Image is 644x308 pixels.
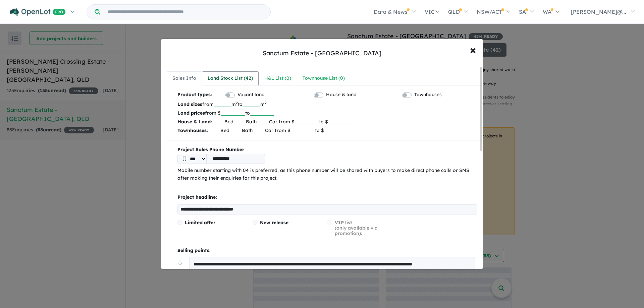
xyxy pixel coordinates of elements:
[177,91,212,100] b: Product types:
[265,101,267,105] sup: 2
[237,91,265,99] label: Vacant land
[177,193,477,201] p: Project headline:
[177,100,477,109] p: from m to m
[177,260,182,265] img: drag.svg
[177,109,477,117] p: from $ to
[172,74,196,82] div: Sales Info
[10,8,66,16] img: Openlot PRO Logo White
[177,119,212,125] b: House & Land:
[185,220,215,226] span: Limited offer
[264,74,291,82] div: H&L List ( 0 )
[177,247,477,255] p: Selling points:
[177,110,205,116] b: Land prices
[177,127,208,133] b: Townhouses:
[208,74,253,82] div: Land Stock List ( 42 )
[183,156,186,161] img: Phone icon
[177,101,202,107] b: Land sizes
[326,91,357,99] label: House & land
[177,167,477,183] p: Mobile number starting with 04 is preferred, as this phone number will be shared with buyers to m...
[102,5,269,19] input: Try estate name, suburb, builder or developer
[260,220,288,226] span: New release
[177,117,477,126] p: Bed Bath Car from $ to $
[303,74,345,82] div: Townhouse List ( 0 )
[236,101,238,105] sup: 2
[263,49,381,58] div: Sanctum Estate - [GEOGRAPHIC_DATA]
[414,91,442,99] label: Townhouses
[470,43,476,57] span: ×
[571,8,626,15] span: [PERSON_NAME]@...
[177,126,477,135] p: Bed Bath Car from $ to $
[177,146,477,154] b: Project Sales Phone Number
